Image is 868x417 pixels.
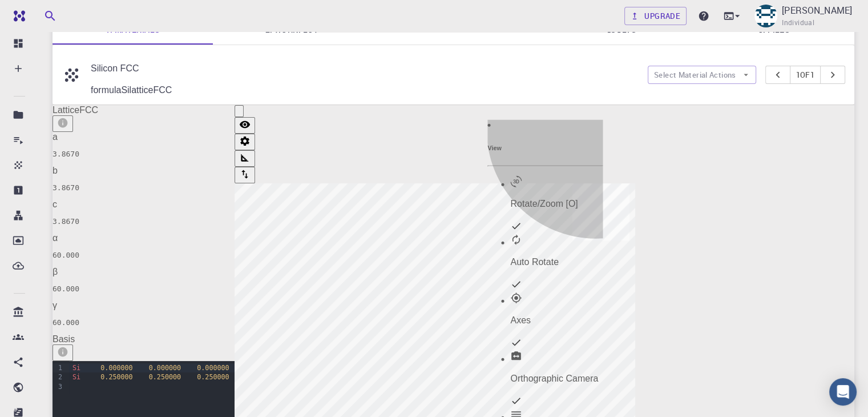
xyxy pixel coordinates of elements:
span: FCC [153,85,172,95]
div: pager [765,66,846,84]
span: 0.000000 [100,364,132,372]
span: 0.000000 [149,364,181,372]
p: Orthographic Camera [510,374,603,384]
span: α [53,233,58,243]
span: c [53,199,57,209]
span: Support [23,8,64,18]
pre: 3.8670 [53,217,235,226]
button: 1of1 [790,66,821,84]
div: 1 [53,363,64,372]
p: Silicon FCC [91,63,639,74]
span: lattice [130,85,154,95]
a: Upgrade [624,7,687,25]
span: formula [91,85,121,95]
span: Si [72,373,80,381]
span: Lattice [53,105,79,115]
button: export [235,167,255,183]
span: 0.250000 [197,373,229,381]
span: b [53,166,58,175]
p: Auto Rotate [510,257,603,267]
button: info [53,344,73,361]
button: parameters [235,134,255,150]
div: Open Intercom Messenger [829,378,857,406]
button: interactive [235,105,244,117]
button: measurements [235,150,255,167]
img: logo [9,10,25,22]
button: view [235,117,255,134]
p: [PERSON_NAME] [782,3,852,17]
button: info [53,115,73,132]
div: 3 [53,382,64,391]
pre: 3.8670 [53,183,235,192]
h6: View [487,145,603,151]
span: 0.250000 [100,373,132,381]
span: a [53,132,58,142]
pre: 60.000 [53,251,235,259]
img: imran hasan [754,5,777,27]
span: 0.250000 [149,373,181,381]
pre: 3.8670 [53,150,235,158]
span: Basis [53,334,75,344]
button: Select Material Actions [648,66,756,84]
div: 2 [53,372,64,382]
span: Si [72,364,80,372]
span: FCC [79,105,98,115]
span: β [53,267,58,276]
pre: 60.000 [53,318,235,327]
span: Si [121,85,129,95]
span: 0.000000 [197,364,229,372]
span: γ [53,300,57,310]
p: Axes [510,315,603,326]
pre: 60.000 [53,284,235,293]
p: Rotate/Zoom [O] [510,199,603,209]
span: Individual [782,17,814,29]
